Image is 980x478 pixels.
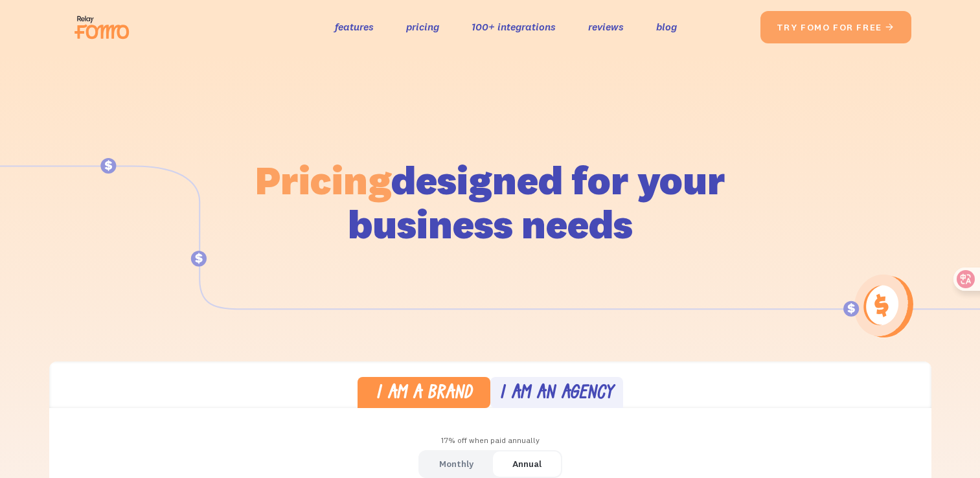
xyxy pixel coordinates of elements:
[760,11,911,43] a: try fomo for free
[255,158,726,246] h1: designed for your business needs
[335,17,374,36] a: features
[472,17,556,36] a: 100+ integrations
[588,17,624,36] a: reviews
[376,385,472,404] div: I am a brand
[656,17,677,36] a: blog
[49,431,931,450] div: 17% off when paid annually
[439,455,473,473] div: Monthly
[512,455,541,473] div: Annual
[499,385,613,404] div: I am an agency
[255,155,391,205] span: Pricing
[406,17,439,36] a: pricing
[885,21,895,33] span: 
